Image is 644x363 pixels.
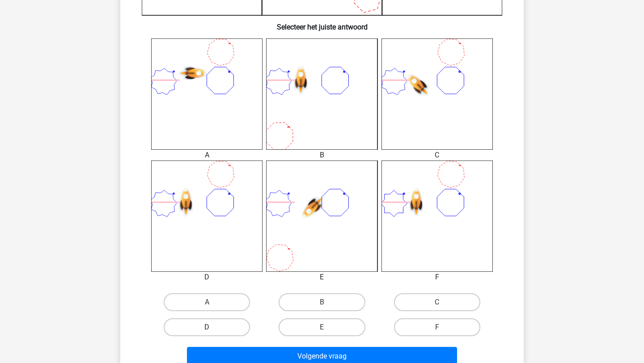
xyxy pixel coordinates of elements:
h6: Selecteer het juiste antwoord [135,16,509,31]
div: C [375,150,500,160]
label: B [279,293,365,311]
label: E [279,318,365,336]
div: D [144,272,269,283]
div: F [375,272,500,283]
label: D [164,318,250,336]
label: C [394,293,480,311]
label: A [164,293,250,311]
div: B [259,150,384,160]
label: F [394,318,480,336]
div: A [144,150,269,160]
div: E [259,272,384,283]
